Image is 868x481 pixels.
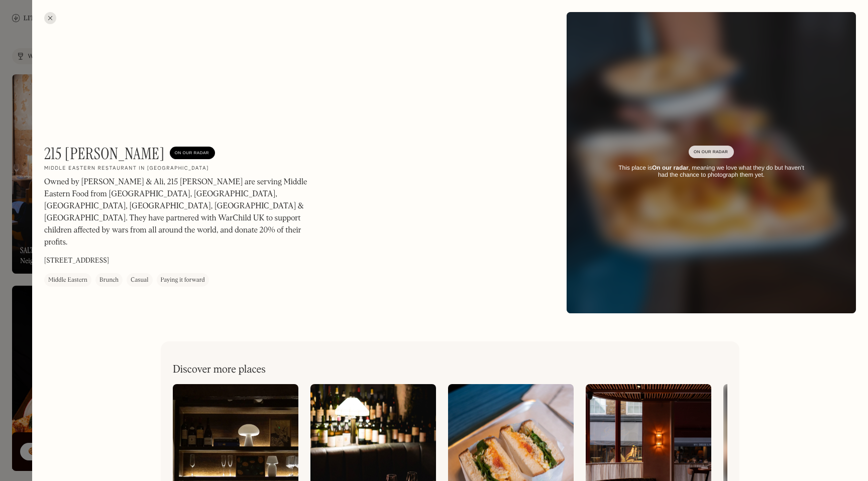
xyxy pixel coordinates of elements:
div: Paying it forward [161,276,205,286]
div: Brunch [99,276,119,286]
h2: Middle eastern restaurant in [GEOGRAPHIC_DATA] [44,166,209,173]
div: This place is , meaning we love what they do but haven’t had the chance to photograph them yet. [613,164,810,179]
h1: 215 [PERSON_NAME] [44,144,165,163]
p: [STREET_ADDRESS] [44,256,109,267]
div: Casual [131,276,148,286]
div: On Our Radar [694,147,729,157]
div: Middle Eastern [48,276,87,286]
div: On Our Radar [175,149,210,159]
h2: Discover more places [173,364,266,376]
strong: On our radar [652,164,689,171]
p: Owned by [PERSON_NAME] & Ali, 215 [PERSON_NAME] are serving Middle Eastern Food from [GEOGRAPHIC_... [44,177,315,249]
